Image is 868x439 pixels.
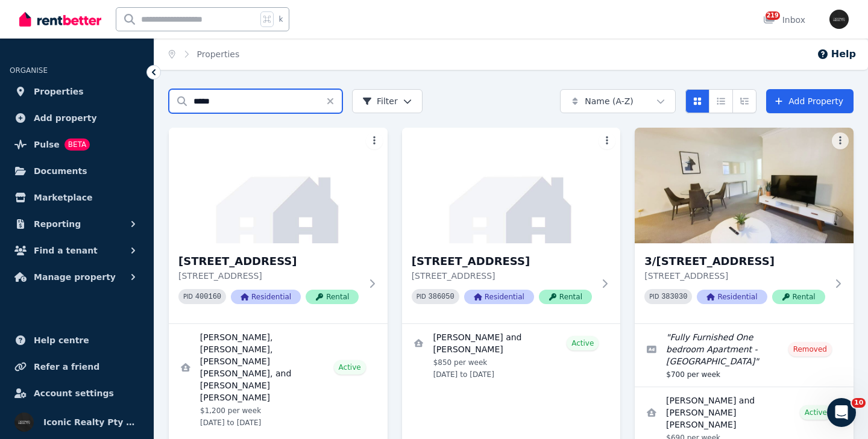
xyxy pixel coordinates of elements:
span: Rental [539,290,592,304]
a: PulseBETA [10,132,144,157]
a: Add Property [766,89,854,113]
span: Iconic Realty Pty Ltd [43,415,139,429]
h3: [STREET_ADDRESS] [412,253,594,270]
button: Card view [685,89,709,113]
a: Documents [10,159,144,183]
a: View details for Manilyn and Arnold Valerio [402,324,621,387]
a: Account settings [10,381,144,405]
span: Find a tenant [34,243,98,258]
span: Residential [697,290,767,304]
h3: [STREET_ADDRESS] [178,253,361,270]
a: Edit listing: Fully Furnished One bedroom Apartment - Bondi Beach [635,324,854,387]
a: Refer a friend [10,355,144,379]
button: Filter [352,89,423,113]
a: 3/245-247 Old South Head Rd, Bondi - 853/[STREET_ADDRESS][STREET_ADDRESS]PID 383030ResidentialRental [635,128,854,323]
div: View options [685,89,756,113]
a: Properties [197,49,240,59]
a: Help centre [10,328,144,352]
small: PID [417,293,426,300]
a: Marketplace [10,185,144,210]
button: Find a tenant [10,238,144,263]
small: PID [183,293,193,300]
button: More options [832,132,849,149]
button: Compact list view [709,89,733,113]
button: More options [599,132,615,149]
span: Account settings [34,386,114,400]
code: 383030 [661,293,687,301]
span: k [278,14,283,24]
span: Refer a friend [34,360,99,374]
span: Properties [34,84,84,99]
img: Iconic Realty Pty Ltd [829,10,849,29]
a: 1/460 Old South Head Rd, Rose Bay[STREET_ADDRESS][STREET_ADDRESS]PID 400160ResidentialRental [169,128,388,323]
button: More options [366,132,383,149]
span: 219 [766,11,780,20]
span: ORGANISE [10,66,48,75]
nav: Breadcrumb [154,39,254,70]
span: Residential [231,290,301,304]
button: Expanded list view [732,89,756,113]
button: Name (A-Z) [560,89,676,113]
a: View details for Fernanda Gonzalez Palomera, Valeria Hernandez Diaz, Leonardo Hernández Moreno, a... [169,324,388,435]
img: 1/460 Old South Head Rd, Rose Bay [169,128,388,243]
span: Reporting [34,217,81,231]
span: Name (A-Z) [585,95,634,107]
span: Manage property [34,270,116,284]
img: Iconic Realty Pty Ltd [14,413,34,432]
a: 2/72 Birriga Rd, Bellevue Hill - 27[STREET_ADDRESS][STREET_ADDRESS]PID 386050ResidentialRental [402,128,621,323]
span: Marketplace [34,190,92,205]
h3: 3/[STREET_ADDRESS] [644,253,827,270]
span: Pulse [34,137,60,152]
p: [STREET_ADDRESS] [412,270,594,282]
small: PID [649,293,659,300]
span: BETA [64,139,90,151]
button: Help [817,47,856,61]
iframe: Intercom live chat [827,398,856,427]
code: 386050 [429,293,454,301]
span: Add property [34,111,97,125]
a: Properties [10,79,144,104]
span: Documents [34,164,87,178]
button: Manage property [10,265,144,289]
span: Filter [362,95,398,107]
span: Residential [464,290,534,304]
img: RentBetter [19,10,101,28]
code: 400160 [195,293,221,301]
span: Rental [306,290,359,304]
button: Reporting [10,212,144,236]
div: Inbox [763,14,805,26]
span: Rental [772,290,825,304]
a: Add property [10,106,144,130]
p: [STREET_ADDRESS] [644,270,827,282]
p: [STREET_ADDRESS] [178,270,361,282]
span: 10 [852,398,866,408]
img: 3/245-247 Old South Head Rd, Bondi - 85 [635,128,854,243]
img: 2/72 Birriga Rd, Bellevue Hill - 27 [402,128,621,243]
span: Help centre [34,333,89,347]
button: Clear search [325,89,342,113]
